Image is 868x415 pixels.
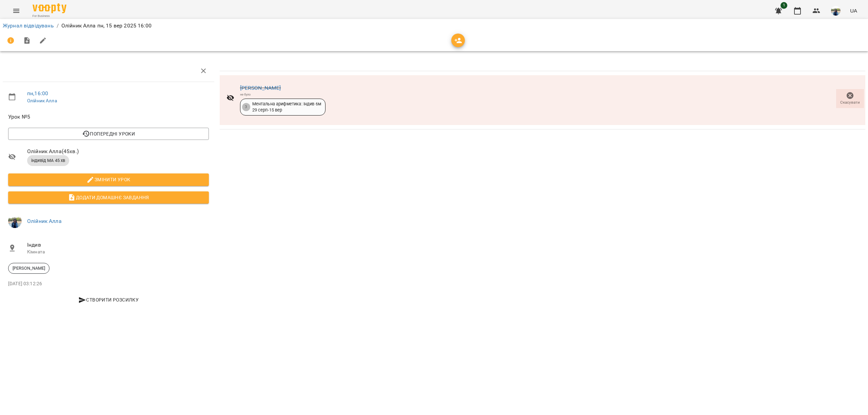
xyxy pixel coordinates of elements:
span: UA [850,7,857,14]
span: For Business [33,14,66,18]
span: Попередні уроки [14,130,203,138]
span: Змінити урок [14,175,203,184]
span: Додати домашнє завдання [14,193,203,202]
nav: breadcrumb [3,22,865,30]
button: Menu [8,3,24,19]
a: Олійник Алла [27,218,62,224]
p: Кімната [27,249,209,255]
img: Voopty Logo [33,3,66,13]
img: 79bf113477beb734b35379532aeced2e.jpg [831,6,841,16]
img: 79bf113477beb734b35379532aeced2e.jpg [8,214,22,228]
div: Ментальна арифметика: Індив 6м 29 серп - 15 вер [252,101,321,113]
span: Створити розсилку [11,296,206,304]
li: / [57,22,59,30]
p: [DATE] 03:12:26 [8,281,209,287]
div: не було [240,92,325,97]
button: UA [847,4,860,17]
div: 3 [242,103,250,111]
a: Журнал відвідувань [3,22,54,29]
button: Скасувати [836,89,864,108]
span: Олійник Алла ( 45 хв. ) [27,147,209,155]
button: Створити розсилку [8,294,209,306]
a: [PERSON_NAME] [240,85,281,91]
span: [PERSON_NAME] [8,265,49,271]
span: Урок №5 [8,113,209,121]
span: Індив [27,241,209,249]
button: Додати домашнє завдання [8,191,209,204]
div: [PERSON_NAME] [8,263,50,274]
a: пн , 16:00 [27,90,48,97]
span: Скасувати [840,100,860,105]
a: Олійник Алла [27,98,57,103]
span: індивід МА 45 хв [27,158,69,164]
button: Змінити урок [8,173,209,186]
button: Попередні уроки [8,128,209,140]
p: Олійник Алла пн, 15 вер 2025 16:00 [61,22,152,30]
span: 1 [781,2,787,9]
